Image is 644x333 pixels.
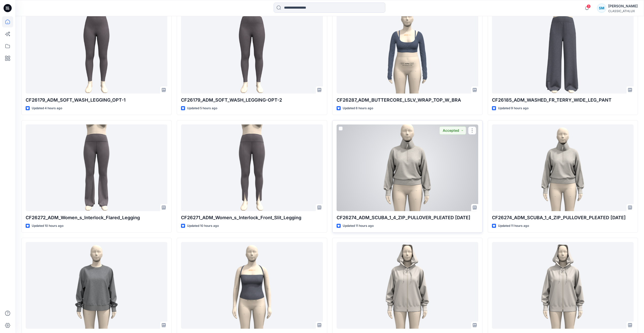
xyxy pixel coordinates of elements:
a: CF26185_ADM_WASHED_FR_TERRY_WIDE_LEG_PANT [492,7,634,93]
p: Updated 5 hours ago [187,106,217,111]
p: CF26185_ADM_WASHED_FR_TERRY_WIDE_LEG_PANT [492,97,634,104]
p: Updated 8 hours ago [343,106,373,111]
p: Updated 4 hours ago [32,106,62,111]
p: Updated 9 hours ago [498,106,529,111]
a: CF26287_ADM_BUTTERCORE_LSLV_WRAP_TOP_W_BRA [337,7,478,93]
p: Updated 10 hours ago [32,223,63,229]
a: CF26274_ADM_SCUBA_1_4_ZIP_PULLOVER_PLEATED 12OCT25 [337,124,478,211]
div: CLASSIC_ATHLUX [608,9,638,13]
p: CF26287_ADM_BUTTERCORE_LSLV_WRAP_TOP_W_BRA [337,97,478,104]
p: Updated 11 hours ago [498,223,529,229]
a: CF26290_ADM_SOFT-WASH-STRAPLESS-TANK 14OCT25 [181,242,323,328]
div: SM [597,4,606,13]
a: CF26179_ADM_SOFT_WASH_LEGGING_OPT-1 [26,7,167,93]
p: CF26179_ADM_SOFT_WASH_LEGGING-OPT-2 [181,97,323,104]
span: 3 [587,4,591,8]
p: Updated 10 hours ago [187,223,219,229]
a: CF26179_ADM_SOFT_WASH_LEGGING-OPT-2 [181,7,323,93]
p: CF26179_ADM_SOFT_WASH_LEGGING_OPT-1 [26,97,167,104]
p: CF26274_ADM_SCUBA_1_4_ZIP_PULLOVER_PLEATED [DATE] [337,214,478,221]
a: CF26272_ADM_Women_s_Interlock_Flared_Legging [26,124,167,211]
a: CF26274_ADM_SCUBA_1_4_ZIP_PULLOVER_PLEATED 12OCT25 [492,124,634,211]
p: CF26274_ADM_SCUBA_1_4_ZIP_PULLOVER_PLEATED [DATE] [492,214,634,221]
a: CF26271_ADM_Women_s_Interlock_Front_Slit_Legging [181,124,323,211]
p: Updated 11 hours ago [343,223,374,229]
a: CF26108_ADM_Womens_Scuba_Oversized_Full_Zip_Hoodie 14OCT25 [337,242,478,328]
a: CF26108_ADM_Womens_Scuba_Oversized_Full_Zip_Hoodie 14OCT25 [492,242,634,328]
p: CF26271_ADM_Women_s_Interlock_Front_Slit_Legging [181,214,323,221]
a: CF26009_ADM_AW_Core_Crewneck_Sweatshirt 13OCT25 [26,242,167,328]
p: CF26272_ADM_Women_s_Interlock_Flared_Legging [26,214,167,221]
div: [PERSON_NAME] [608,3,638,9]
